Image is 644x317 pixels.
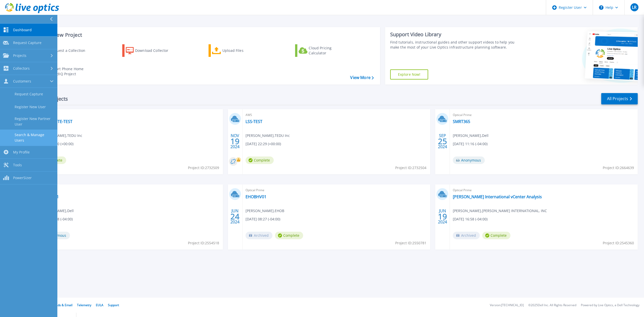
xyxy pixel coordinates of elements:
span: [DATE] 22:29 (+00:00) [246,141,281,147]
span: [DATE] 11:16 (-04:00) [453,141,488,147]
span: AWS [38,112,220,118]
div: Request a Collection [50,46,90,56]
a: Telemetry [77,303,91,307]
span: [PERSON_NAME] , TEDU Inc [38,133,82,138]
li: © 2025 Dell Inc. All Rights Reserved [528,304,576,307]
a: Explore Now! [390,69,428,80]
a: All Projects [601,93,638,104]
span: 25 [438,139,447,143]
div: Upload Files [222,46,263,56]
li: Powered by Live Optics, a Dell Technology [581,304,639,307]
span: Project ID: 2664639 [603,165,634,171]
a: LSS-TEST [246,119,262,124]
a: EULA [96,303,103,307]
span: Complete [482,232,510,239]
li: Version: [TECHNICAL_ID] [490,304,524,307]
span: Project ID: 2550781 [395,240,426,246]
span: [PERSON_NAME] , TEDU Inc [246,133,290,138]
div: JUN 2024 [230,207,240,226]
a: SMRT365 [453,119,470,124]
span: Archived [453,232,480,239]
div: Cloud Pricing Calculator [309,46,349,56]
span: Request Capture [13,41,42,45]
span: [DATE] 08:27 (-04:00) [246,216,280,222]
span: 24 [230,214,239,219]
span: Tools [13,163,22,167]
span: Complete [275,232,303,239]
span: Projects [13,53,26,58]
span: Customers [13,79,31,84]
span: [PERSON_NAME] , Dell [453,133,489,138]
span: Project ID: 2554518 [188,240,219,246]
div: NOV 2024 [230,132,240,150]
a: Cloud Pricing Calculator [295,44,351,57]
div: Support Video Library [390,31,521,38]
span: Project ID: 2732509 [188,165,219,171]
span: Optical Prime [453,112,635,118]
a: Upload Files [209,44,265,57]
span: AWS [246,112,427,118]
span: 19 [438,214,447,219]
div: SEP 2024 [438,132,447,150]
span: Optical Prime [453,187,635,193]
div: Find tutorials, instructional guides and other support videos to help you make the most of your L... [390,40,521,50]
span: 19 [230,139,239,143]
a: [PERSON_NAME] International vCenter Analysis [453,194,542,199]
div: Download Collector [135,46,175,56]
span: Complete [246,156,274,164]
span: Project ID: 2545360 [603,240,634,246]
span: Project ID: 2732504 [395,165,426,171]
div: Import Phone Home CloudIQ Project [49,66,89,76]
span: Dashboard [13,28,32,32]
a: Request a Collection [36,44,92,57]
span: My Profile [13,150,30,154]
span: [PERSON_NAME] , EHOB [246,208,284,214]
h3: Start a New Project [36,32,374,38]
a: Ads & Email [56,303,72,307]
a: View More [350,75,374,80]
span: Collectors [13,66,30,71]
span: Anonymous [453,156,485,164]
span: [DATE] 16:58 (-04:00) [453,216,488,222]
a: Download Collector [122,44,178,57]
a: EHOBHV01 [246,194,266,199]
span: PowerSizer [13,176,32,180]
span: LR [632,5,636,9]
span: Optical Prime [246,187,427,193]
a: Support [108,303,119,307]
span: Optical Prime [38,187,220,193]
span: [PERSON_NAME] , [PERSON_NAME] INTERNATIONAL, INC [453,208,547,214]
span: Archived [246,232,272,239]
div: JUN 2024 [438,207,447,226]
